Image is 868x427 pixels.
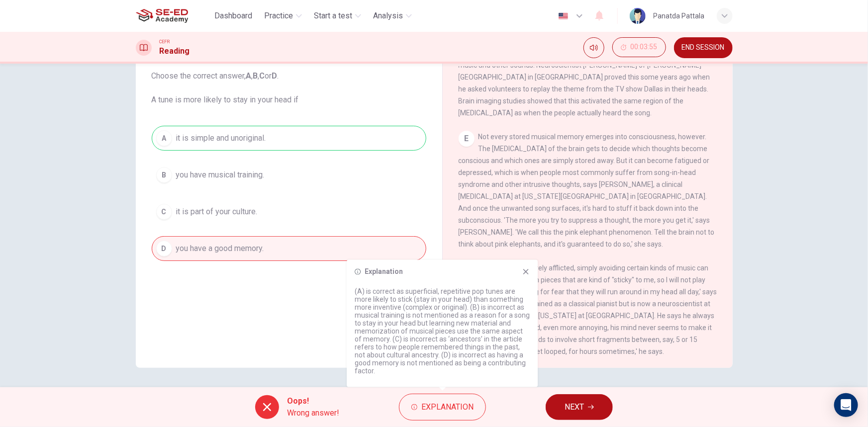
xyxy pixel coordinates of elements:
span: Oops! [287,395,339,407]
h6: Explanation [365,268,403,276]
b: C [260,71,265,81]
p: (A) is correct as superficial, repetitive pop tunes are more likely to stick (stay in your head) ... [355,288,530,375]
div: E [459,131,475,147]
span: Analysis [373,10,403,22]
span: CEFR [160,38,170,45]
h1: Reading [160,45,190,57]
span: Choose the correct answer, , , or . A tune is more likely to stay in your head if [152,70,426,106]
img: en [557,12,570,20]
span: Wrong answer! [287,407,339,419]
span: END SESSION [682,44,725,52]
div: Hide [612,37,666,58]
span: Dashboard [214,10,252,22]
img: SE-ED Academy logo [136,6,188,26]
span: For those not severely afflicted, simply avoiding certain kinds of music can help. 'I know certai... [459,264,717,355]
span: The annoying playback probably originates in the [MEDICAL_DATA]. Located at the front of the brai... [459,37,716,117]
span: Start a test [314,10,352,22]
div: Panatda Pattala [654,10,705,22]
b: D [272,71,278,81]
b: A [246,71,252,81]
span: Explanation [421,400,474,414]
span: NEXT [565,400,584,414]
div: Open Intercom Messenger [834,393,858,417]
img: Profile picture [630,8,646,24]
span: Practice [264,10,293,22]
b: B [253,71,258,81]
div: Mute [583,37,604,58]
span: Not every stored musical memory emerges into consciousness, however. The [MEDICAL_DATA] of the br... [459,133,715,248]
span: 00:03:55 [631,43,658,51]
